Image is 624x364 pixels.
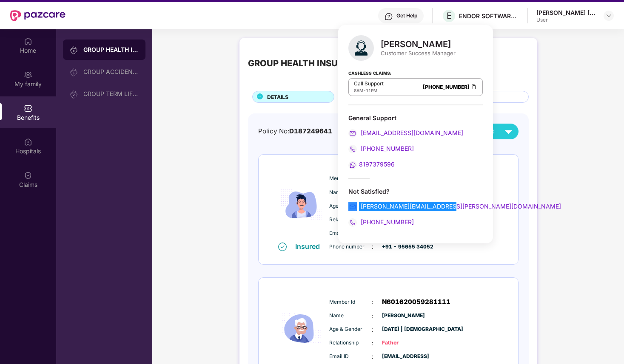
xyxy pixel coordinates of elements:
[348,187,483,195] div: Not Satisfied?
[354,80,384,87] p: Call Support
[372,297,373,307] span: :
[372,242,373,251] span: :
[329,202,372,210] span: Age & Gender
[385,12,393,21] img: svg+xml;base64,PHN2ZyBpZD0iSGVscC0zMngzMiIgeG1sbnM9Imh0dHA6Ly93d3cudzMub3JnLzIwMDAvc3ZnIiB3aWR0aD...
[83,68,139,75] div: GROUP ACCIDENTAL INSURANCE
[348,129,357,138] img: svg+xml;base64,PHN2ZyB4bWxucz0iaHR0cDovL3d3dy53My5vcmcvMjAwMC9zdmciIHdpZHRoPSIyMCIgaGVpZ2h0PSIyMC...
[24,138,32,146] img: svg+xml;base64,PHN2ZyBpZD0iSG9zcGl0YWxzIiB4bWxucz0iaHR0cDovL3d3dy53My5vcmcvMjAwMC9zdmciIHdpZHRoPS...
[10,10,66,21] img: New Pazcare Logo
[348,187,483,227] div: Not Satisfied?
[536,8,596,17] div: [PERSON_NAME] [PERSON_NAME]
[24,37,32,45] img: svg+xml;base64,PHN2ZyBpZD0iSG9tZSIgeG1sbnM9Imh0dHA6Ly93d3cudzMub3JnLzIwMDAvc3ZnIiB3aWR0aD0iMjAiIG...
[329,298,372,306] span: Member Id
[24,104,32,113] img: svg+xml;base64,PHN2ZyBpZD0iQmVuZWZpdHMiIHhtbG5zPSJodHRwOi8vd3d3LnczLm9yZy8yMDAwL3N2ZyIgd2lkdGg9Ij...
[382,243,425,251] span: +91 - 95655 34052
[24,171,32,180] img: svg+xml;base64,PHN2ZyBpZD0iQ2xhaW0iIHhtbG5zPSJodHRwOi8vd3d3LnczLm9yZy8yMDAwL3N2ZyIgd2lkdGg9IjIwIi...
[329,339,372,347] span: Relationship
[348,145,357,153] img: svg+xml;base64,PHN2ZyB4bWxucz0iaHR0cDovL3d3dy53My5vcmcvMjAwMC9zdmciIHdpZHRoPSIyMCIgaGVpZ2h0PSIyMC...
[605,12,612,19] img: svg+xml;base64,PHN2ZyBpZD0iRHJvcGRvd24tMzJ4MzIiIHhtbG5zPSJodHRwOi8vd3d3LnczLm9yZy8yMDAwL3N2ZyIgd2...
[329,216,372,224] span: Relationship
[329,312,372,320] span: Name
[382,297,450,307] span: N601620059281111
[359,145,414,152] span: [PHONE_NUMBER]
[348,203,357,211] img: svg+xml;base64,PHN2ZyB4bWxucz0iaHR0cDovL3d3dy53My5vcmcvMjAwMC9zdmciIHdpZHRoPSIyMCIgaGVpZ2h0PSIyMC...
[372,325,373,334] span: :
[382,312,425,320] span: [PERSON_NAME]
[289,127,332,135] span: D187249641
[359,129,463,136] span: [EMAIL_ADDRESS][DOMAIN_NAME]
[447,11,452,21] span: E
[470,83,477,90] img: Clipboard Icon
[329,175,372,183] span: Member Id
[329,189,372,197] span: Name
[267,93,288,101] span: DETAILS
[329,243,372,251] span: Phone number
[70,90,78,99] img: svg+xml;base64,PHN2ZyB3aWR0aD0iMjAiIGhlaWdodD0iMjAiIHZpZXdCb3g9IjAgMCAyMCAyMCIgZmlsbD0ibm9uZSIgeG...
[329,325,372,333] span: Age & Gender
[359,203,561,210] span: [PERSON_NAME][EMAIL_ADDRESS][PERSON_NAME][DOMAIN_NAME]
[348,218,414,226] a: [PHONE_NUMBER]
[381,39,456,49] div: [PERSON_NAME]
[348,218,357,227] img: svg+xml;base64,PHN2ZyB4bWxucz0iaHR0cDovL3d3dy53My5vcmcvMjAwMC9zdmciIHdpZHRoPSIyMCIgaGVpZ2h0PSIyMC...
[348,129,463,136] a: [EMAIL_ADDRESS][DOMAIN_NAME]
[354,87,384,94] div: -
[366,88,377,93] span: 11PM
[396,12,417,19] div: Get Help
[459,12,519,20] div: ENDOR SOFTWARE PRIVATE LIMITED
[501,124,516,139] img: svg+xml;base64,PHN2ZyB4bWxucz0iaHR0cDovL3d3dy53My5vcmcvMjAwMC9zdmciIHZpZXdCb3g9IjAgMCAyNCAyNCIgd2...
[329,353,372,361] span: Email ID
[295,242,325,251] div: Insured
[381,49,456,57] div: Customer Success Manager
[382,325,425,333] span: [DATE] | [DEMOGRAPHIC_DATA]
[278,243,287,251] img: svg+xml;base64,PHN2ZyB4bWxucz0iaHR0cDovL3d3dy53My5vcmcvMjAwMC9zdmciIHdpZHRoPSIxNiIgaGVpZ2h0PSIxNi...
[70,68,78,76] img: svg+xml;base64,PHN2ZyB3aWR0aD0iMjAiIGhlaWdodD0iMjAiIHZpZXdCb3g9IjAgMCAyMCAyMCIgZmlsbD0ibm9uZSIgeG...
[24,71,32,79] img: svg+xml;base64,PHN2ZyB3aWR0aD0iMjAiIGhlaWdodD0iMjAiIHZpZXdCb3g9IjAgMCAyMCAyMCIgZmlsbD0ibm9uZSIgeG...
[348,145,414,152] a: [PHONE_NUMBER]
[70,46,78,54] img: svg+xml;base64,PHN2ZyB3aWR0aD0iMjAiIGhlaWdodD0iMjAiIHZpZXdCb3g9IjAgMCAyMCAyMCIgZmlsbD0ibm9uZSIgeG...
[248,56,368,70] div: GROUP HEALTH INSURANCE
[348,161,357,169] img: svg+xml;base64,PHN2ZyB4bWxucz0iaHR0cDovL3d3dy53My5vcmcvMjAwMC9zdmciIHdpZHRoPSIyMCIgaGVpZ2h0PSIyMC...
[276,168,327,242] img: icon
[354,88,363,93] span: 8AM
[329,229,372,237] span: Email ID
[382,353,425,361] span: [EMAIL_ADDRESS]
[372,311,373,321] span: :
[348,114,483,169] div: General Support
[348,35,374,61] img: svg+xml;base64,PHN2ZyB4bWxucz0iaHR0cDovL3d3dy53My5vcmcvMjAwMC9zdmciIHhtbG5zOnhsaW5rPSJodHRwOi8vd3...
[359,218,414,226] span: [PHONE_NUMBER]
[83,90,139,97] div: GROUP TERM LIFE INSURANCE
[382,339,425,347] span: Father
[372,352,373,361] span: :
[536,17,596,23] div: User
[83,45,139,54] div: GROUP HEALTH INSURANCE
[348,68,391,77] strong: Cashless Claims:
[423,84,470,90] a: [PHONE_NUMBER]
[348,203,561,210] a: [PERSON_NAME][EMAIL_ADDRESS][PERSON_NAME][DOMAIN_NAME]
[348,161,395,168] a: 8197379596
[348,114,483,122] div: General Support
[258,126,332,136] div: Policy No:
[359,161,395,168] span: 8197379596
[372,339,373,348] span: :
